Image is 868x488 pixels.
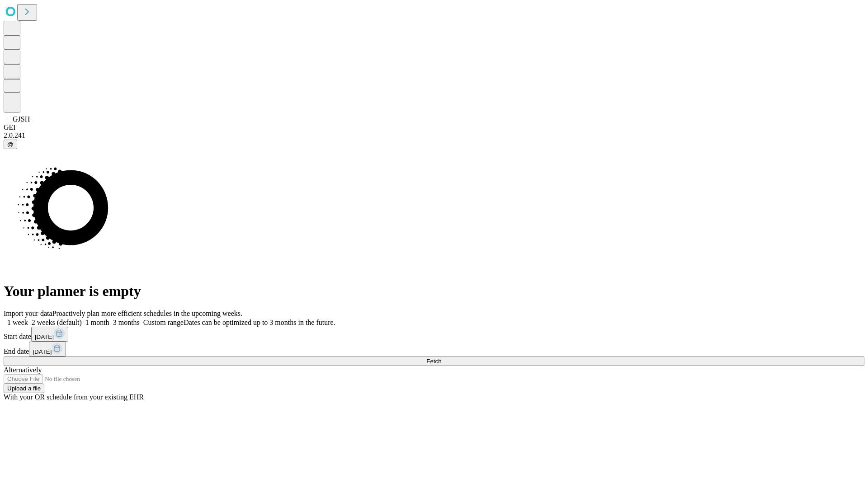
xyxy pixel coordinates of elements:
span: 2 weeks (default) [32,319,82,326]
button: @ [4,140,17,149]
span: [DATE] [33,348,52,355]
span: Fetch [426,358,441,365]
span: Custom range [143,319,184,326]
span: Alternatively [4,366,42,374]
button: [DATE] [31,327,68,342]
span: [DATE] [35,333,54,340]
button: Upload a file [4,384,44,393]
span: Import your data [4,310,52,317]
span: 3 months [113,319,140,326]
span: GJSH [13,115,30,123]
div: GEI [4,123,864,131]
div: End date [4,342,864,357]
button: [DATE] [29,342,66,357]
span: Dates can be optimized up to 3 months in the future. [184,319,335,326]
div: Start date [4,327,864,342]
div: 2.0.241 [4,131,864,140]
h1: Your planner is empty [4,283,864,300]
span: Proactively plan more efficient schedules in the upcoming weeks. [52,310,242,317]
span: 1 week [7,319,28,326]
span: @ [7,141,14,148]
span: 1 month [85,319,109,326]
span: With your OR schedule from your existing EHR [4,393,144,401]
button: Fetch [4,357,864,366]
